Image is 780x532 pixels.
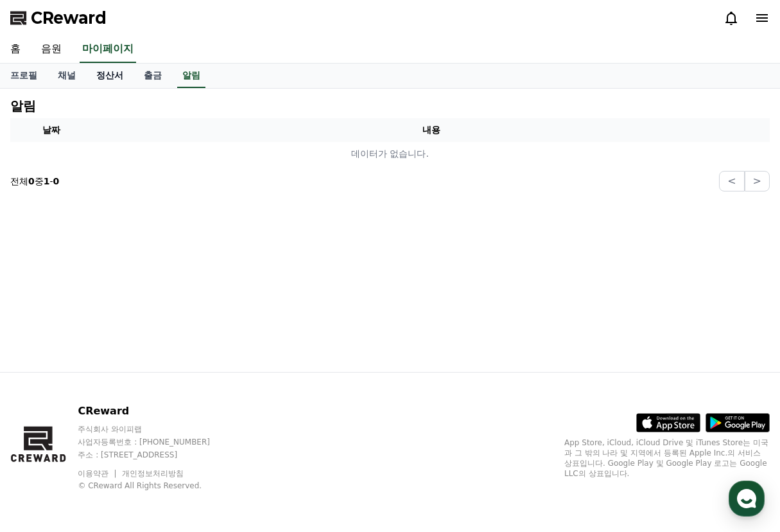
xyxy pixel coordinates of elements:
p: App Store, iCloud, iCloud Drive 및 iTunes Store는 미국과 그 밖의 나라 및 지역에서 등록된 Apple Inc.의 서비스 상표입니다. Goo... [564,438,770,479]
div: 크리워드 이용 가이드 [42,274,212,287]
a: 이용약관 [78,469,118,478]
a: CReward [10,8,107,28]
div: 몇 분 내 답변 받으실 수 있어요 [70,21,177,31]
button: < [719,171,744,191]
a: 채널 [48,64,86,88]
th: 날짜 [10,118,92,142]
p: 전체 중 - [10,175,59,188]
h4: 알림 [10,99,36,113]
div: Creward [41,211,73,221]
span: 운영시간 보기 [96,166,149,178]
div: Creward [70,7,118,21]
a: 개인정보처리방침 [122,469,184,478]
button: > [745,171,770,191]
p: 사업자등록번호 : [PHONE_NUMBER] [78,437,234,447]
th: 내용 [92,118,770,142]
a: 마이페이지 [80,36,136,63]
div: *크리워드 앱 설치 시 실시간 실적 알림을 받으실 수 있어요! [42,338,212,364]
a: 출금 [134,64,172,88]
p: 주식회사 와이피랩 [78,424,234,434]
p: CReward [78,403,234,419]
strong: 0 [28,176,35,186]
div: 자주 묻는 질문 [42,306,212,319]
strong: 0 [53,176,60,186]
div: CReward에 문의하기 [67,145,187,161]
div: [크리워드] 채널이 승인되었습니다. [42,229,212,242]
p: 데이터가 없습니다. [15,147,765,161]
img: point_right [107,306,118,318]
a: 알림 [177,64,205,88]
a: [URL][DOMAIN_NAME] [42,287,148,299]
a: 음원 [31,36,72,63]
a: [URL][DOMAIN_NAME] [42,319,148,331]
div: 이용 가이드를 반드시 확인 후 이용 부탁드립니다 :) [42,242,212,267]
button: 운영시간 보기 [91,164,163,180]
img: point_right [135,274,146,286]
p: 크리에이터를 위한 플랫폼, 크리워드 입니다. [35,50,236,62]
span: CReward [31,8,107,28]
strong: 1 [44,176,50,186]
a: 정산서 [86,64,134,88]
p: © CReward All Rights Reserved. [78,481,234,491]
p: 주소 : [STREET_ADDRESS] [78,450,234,460]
